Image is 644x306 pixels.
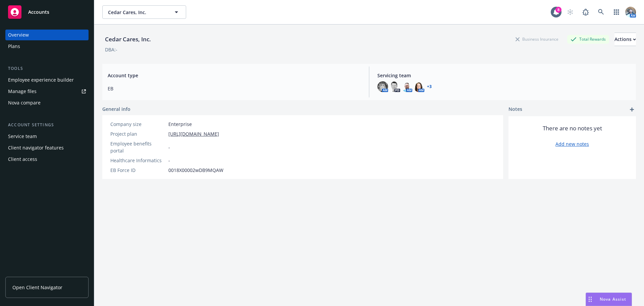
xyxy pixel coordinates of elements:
[168,157,170,164] span: -
[168,130,219,137] a: [URL][DOMAIN_NAME]
[8,97,41,108] div: Nova compare
[8,86,37,97] div: Manage files
[8,131,37,142] div: Service team
[12,284,62,291] span: Open Client Navigator
[5,3,89,21] a: Accounts
[5,122,89,128] div: Account settings
[8,75,74,85] div: Employee experience builder
[377,72,631,79] span: Servicing team
[5,154,89,165] a: Client access
[389,81,400,92] img: photo
[427,85,432,89] a: +3
[594,5,608,19] a: Search
[5,142,89,153] a: Client navigator features
[563,5,577,19] a: Start snowing
[377,81,388,92] img: photo
[108,9,166,16] span: Cedar Cares, Inc.
[108,85,361,92] span: EB
[110,157,166,164] div: Healthcare Informatics
[567,35,609,43] div: Total Rewards
[600,296,626,302] span: Nova Assist
[586,293,632,306] button: Nova Assist
[628,105,636,114] a: add
[110,130,166,137] div: Project plan
[579,5,592,19] a: Report a Bug
[401,81,412,92] img: photo
[110,140,166,154] div: Employee benefits portal
[5,97,89,108] a: Nova compare
[508,105,522,114] span: Notes
[586,293,594,306] div: Drag to move
[5,86,89,97] a: Manage files
[110,167,166,174] div: EB Force ID
[8,30,29,40] div: Overview
[555,140,589,147] a: Add new notes
[168,121,192,128] span: Enterprise
[110,121,166,128] div: Company size
[28,9,49,15] span: Accounts
[614,33,636,46] div: Actions
[105,46,117,53] div: DBA: -
[5,75,89,85] a: Employee experience builder
[625,7,636,17] img: photo
[555,7,561,13] div: 8
[102,5,186,19] button: Cedar Cares, Inc.
[614,33,636,46] button: Actions
[543,124,602,132] span: There are no notes yet
[8,41,20,52] div: Plans
[168,144,170,151] span: -
[414,81,424,92] img: photo
[5,131,89,142] a: Service team
[102,105,130,113] span: General info
[8,142,64,153] div: Client navigator features
[5,30,89,40] a: Overview
[610,5,623,19] a: Switch app
[8,154,37,165] div: Client access
[5,65,89,72] div: Tools
[5,41,89,52] a: Plans
[108,72,361,79] span: Account type
[512,35,562,43] div: Business Insurance
[102,35,154,44] div: Cedar Cares, Inc.
[168,167,223,174] span: 0018X00002wDB9MQAW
